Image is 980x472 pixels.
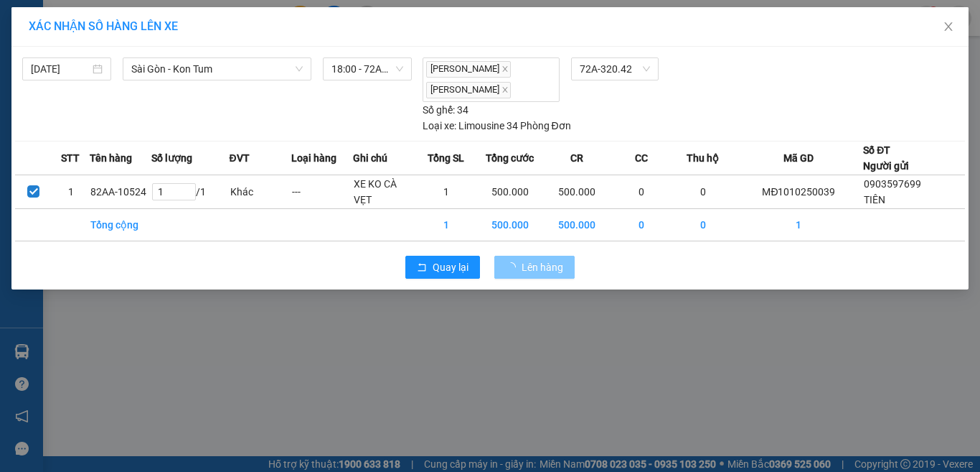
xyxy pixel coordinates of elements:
span: Tên hàng [90,150,132,166]
span: down [295,65,303,73]
span: Tổng SL [428,150,464,166]
span: Ghi chú [353,150,387,166]
div: Limousine 34 Phòng Đơn [423,118,571,134]
td: 0 [672,175,734,208]
div: 0352140084 [103,47,203,67]
span: [PERSON_NAME] [426,61,511,78]
div: 100.000 [100,75,204,96]
div: 34 [423,102,468,118]
span: SL [116,103,135,123]
span: ĐVT [230,150,250,166]
span: XÁC NHẬN SỐ HÀNG LÊN XE [29,19,178,33]
td: XE KO CÀ VẸT [353,175,415,208]
td: --- [291,175,353,208]
td: 1 [735,208,864,241]
span: CC : [100,79,121,94]
input: 11/10/2025 [31,61,90,77]
span: 0903597699 [864,178,921,190]
span: Số ghế: [423,102,455,118]
div: Tên hàng: TG ( : 2 ) [12,104,203,122]
span: Quay lại [433,259,468,275]
button: rollbackQuay lại [405,256,480,279]
td: Khác [230,175,291,208]
span: CC [635,150,648,166]
td: 0 [672,208,734,241]
span: CR [570,150,583,166]
span: close [501,65,509,73]
td: 500.000 [544,175,611,208]
span: Sài Gòn - Kon Tum [131,58,303,80]
span: close [501,86,509,93]
div: M. Đông (HH) [12,12,93,47]
span: Lên hàng [522,259,563,275]
span: rollback [417,262,427,274]
span: Loại hàng [291,150,336,166]
span: Nhận: [103,14,137,29]
td: 1 [415,175,476,208]
span: close [943,21,954,32]
div: sơ y ái [103,29,203,47]
td: / 1 [151,175,230,208]
span: 72A-320.42 [580,58,650,80]
td: 1 [52,175,90,208]
span: TIÊN [864,194,885,205]
span: Thu hộ [687,150,719,166]
div: Số ĐT Người gửi [863,142,909,174]
button: Lên hàng [494,256,575,279]
span: Loại xe: [423,118,456,134]
span: [PERSON_NAME] [426,82,511,98]
td: 500.000 [477,175,544,208]
div: KonTum [103,12,203,29]
td: 0 [611,175,672,208]
span: 18:00 - 72A-320.42 [331,58,403,80]
td: 500.000 [477,208,544,241]
span: loading [506,262,522,272]
span: STT [61,150,80,166]
button: Close [928,7,969,47]
td: 500.000 [544,208,611,241]
td: 0 [611,208,672,241]
span: Mã GD [783,150,814,166]
span: Số lượng [151,150,192,166]
td: MĐ1010250039 [735,175,864,208]
td: 82AA-10524 [90,175,151,208]
td: Tổng cộng [90,208,151,241]
span: Tổng cước [486,150,534,166]
span: Gửi: [12,14,34,29]
td: 1 [415,208,476,241]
